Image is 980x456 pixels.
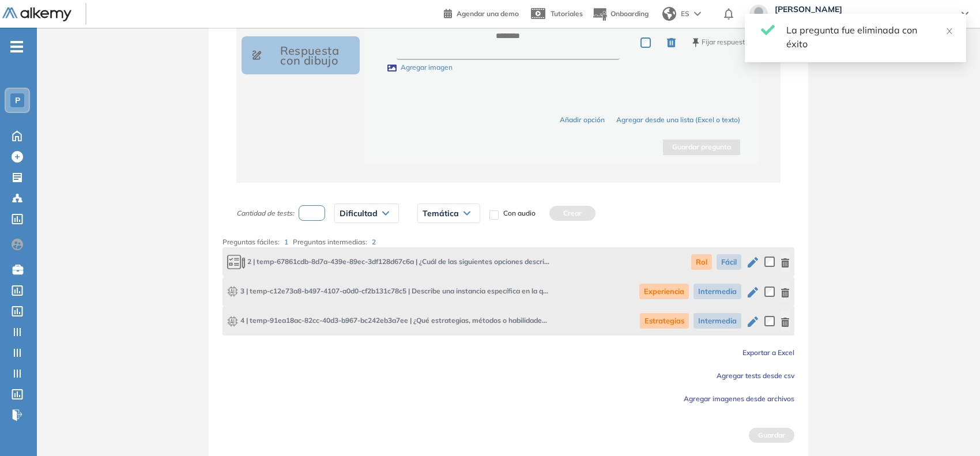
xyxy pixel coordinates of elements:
span: ¿Qué estrategias, métodos o habilidades docentes relacionadas a la Enseñanza utilizas en tu traba... [227,315,550,327]
div: La pregunta fue eliminada con éxito [786,23,952,51]
span: Onboarding [610,9,649,18]
img: Logo [2,7,71,22]
p: Preguntas intermedias: [293,237,380,247]
button: Guardar pregunta [663,140,740,155]
span: ¿Cuál de las siguientes opciones describe mejor tu rol con respecto a la enseñanza? [227,254,550,270]
span: Exportar a Excel [742,348,794,357]
button: Agregar imagenes desde archivos [684,391,794,405]
span: Rol [691,254,712,270]
i: - [10,46,23,48]
span: Estrategias [640,313,689,329]
span: 1 [284,238,288,246]
button: Respuesta con dibujo [242,36,360,74]
button: Exportar a Excel [742,345,794,359]
button: Añadir opción [560,115,605,126]
span: Experiencia [639,284,689,299]
span: Intermedia [693,284,741,299]
button: Crear [549,206,595,221]
button: Guardar [749,428,794,443]
button: Onboarding [592,2,649,27]
span: Describe una instancia específica en la que aplicaste la habilidad de Enseñanza en tu experiencia... [227,286,550,297]
span: Temática [423,209,459,218]
button: Fijar respuesta [692,37,749,48]
img: world [662,7,676,21]
span: 2 [372,238,376,246]
span: Agregar imagenes desde archivos [684,394,794,403]
span: P [15,96,20,105]
span: Fácil [717,254,741,270]
span: Agendar una demo [457,9,519,18]
span: [PERSON_NAME] [775,5,950,14]
button: Agregar tests desde csv [717,368,794,382]
a: Agendar una demo [444,6,519,20]
label: Agregar imagen [387,62,453,73]
span: Tutoriales [551,9,583,18]
span: Intermedia [693,313,741,329]
span: close [945,27,953,35]
span: Con audio [503,208,536,218]
img: arrow [694,12,701,16]
span: ES [681,9,689,19]
button: Agregar desde una lista (Excel o texto) [616,115,740,126]
span: Dificultad [340,209,378,218]
span: Cantidad de tests: [236,208,294,218]
p: Preguntas fáciles: [223,237,293,247]
span: Agregar tests desde csv [717,371,794,380]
